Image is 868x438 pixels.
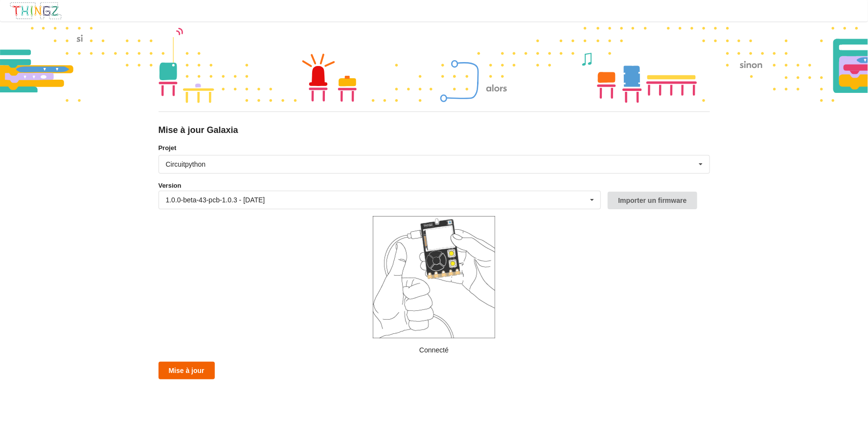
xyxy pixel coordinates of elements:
[166,161,206,168] div: Circuitpython
[608,192,697,209] button: Importer un firmware
[159,362,215,379] button: Mise à jour
[9,1,62,20] img: thingz_logo.png
[159,181,182,191] label: Version
[159,125,710,136] div: Mise à jour Galaxia
[159,143,710,153] label: Projet
[166,197,265,203] div: 1.0.0-beta-43-pcb-1.0.3 - [DATE]
[159,345,710,355] p: Connecté
[373,216,495,338] img: galaxia_plugged.png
